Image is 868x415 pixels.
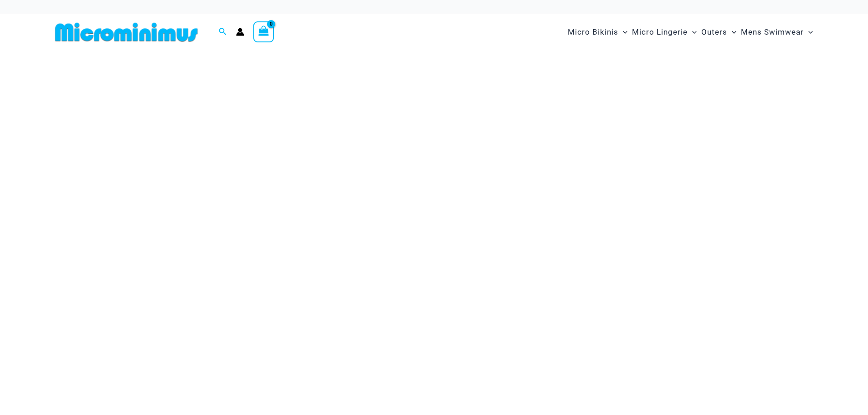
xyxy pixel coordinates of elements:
span: Micro Lingerie [632,20,688,44]
span: Menu Toggle [618,20,627,44]
span: Mens Swimwear [741,20,804,44]
a: Account icon link [236,28,244,36]
span: Menu Toggle [804,20,813,44]
a: Search icon link [219,26,227,38]
img: MM SHOP LOGO FLAT [51,22,201,42]
nav: Site Navigation [564,17,817,47]
span: Menu Toggle [688,20,697,44]
a: OutersMenu ToggleMenu Toggle [699,18,739,46]
a: View Shopping Cart, empty [253,21,274,42]
span: Outers [701,20,727,44]
span: Micro Bikinis [568,20,618,44]
a: Micro LingerieMenu ToggleMenu Toggle [630,18,699,46]
span: Menu Toggle [727,20,736,44]
a: Mens SwimwearMenu ToggleMenu Toggle [739,18,815,46]
a: Micro BikinisMenu ToggleMenu Toggle [565,18,630,46]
